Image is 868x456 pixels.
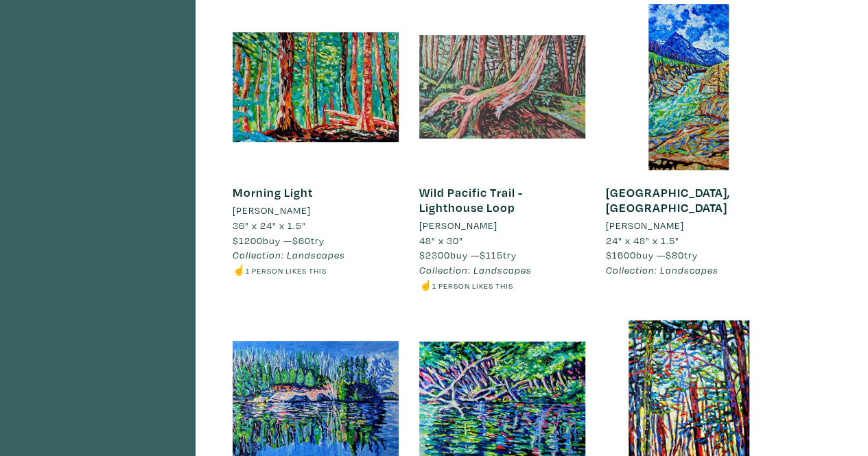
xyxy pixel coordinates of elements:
[233,263,399,278] li: ☝️
[419,234,463,247] span: 48" x 30"
[419,278,585,293] li: ☝️
[606,263,718,276] em: Collection: Landscapes
[233,203,399,218] a: [PERSON_NAME]
[480,248,503,261] span: $115
[419,184,523,215] a: Wild Pacific Trail - Lighthouse Loop
[606,184,730,215] a: [GEOGRAPHIC_DATA], [GEOGRAPHIC_DATA]
[419,248,450,261] span: $2300
[419,248,517,261] span: buy — try
[292,234,311,247] span: $60
[419,218,585,233] a: [PERSON_NAME]
[432,280,513,291] small: 1 person likes this
[606,234,679,247] span: 24" x 48" x 1.5"
[233,219,306,232] span: 36" x 24" x 1.5"
[419,263,532,276] em: Collection: Landscapes
[233,234,263,247] span: $1200
[233,248,345,261] em: Collection: Landscapes
[606,218,772,233] a: [PERSON_NAME]
[606,248,636,261] span: $1600
[419,218,497,233] li: [PERSON_NAME]
[606,218,684,233] li: [PERSON_NAME]
[233,203,311,218] li: [PERSON_NAME]
[233,184,313,200] a: Morning Light
[606,248,698,261] span: buy — try
[666,248,684,261] span: $80
[233,234,325,247] span: buy — try
[246,265,327,276] small: 1 person likes this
